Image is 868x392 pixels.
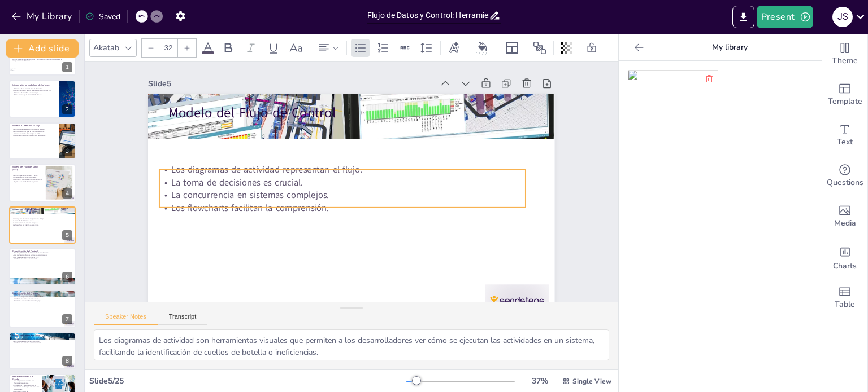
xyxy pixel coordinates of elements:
button: My Library [8,7,77,25]
p: El pseudocódigo simplifica la implementación. [12,296,72,298]
img: 7330dabc-27bd-4002-bf70-31be429dc1ea.png [628,71,718,80]
p: Los diagramas de estados son herramientas visuales. [12,380,39,384]
div: Get real-time input from your audience [822,156,867,196]
button: Export to PowerPoint [732,6,754,28]
div: 7 [62,314,72,324]
p: Modelado Orientado al Flujo [12,124,56,127]
p: La representación clara mejora el análisis. [12,133,56,135]
span: Text [837,136,853,148]
p: Transiciones y eventos son clave. [12,384,39,386]
div: 4 [9,164,76,201]
span: Single View [572,377,611,386]
div: 6 [9,248,76,285]
div: 2 [9,80,76,117]
div: Akatab [91,40,121,55]
div: Change the overall theme [822,34,867,74]
p: La toma de decisiones es crucial. [11,219,71,222]
p: El modelado ayuda a reducir riesgos. [12,91,56,94]
p: Modelo del Flujo de Control [12,208,72,211]
p: Los diagramas de actividad representan el flujo. [179,87,518,248]
button: Add slide [6,39,79,58]
div: Add charts and graphs [822,237,867,278]
div: 8 [9,332,76,369]
span: Media [834,217,856,230]
div: Background color [474,42,491,54]
div: Add a table [822,278,867,318]
div: Layout [503,39,521,57]
span: Questions [827,177,863,189]
p: Los flowcharts facilitan la comprensión. [11,224,71,226]
p: Técnicas clave para un modelado efectivo. [12,94,56,96]
button: Transcript [158,313,208,325]
span: Position [533,41,546,55]
p: El modelado es esencial para el desarrollo. [12,87,56,90]
p: La validación es clave para el éxito del sistema. [12,134,56,136]
p: Modelo del Flujo de Datos (DFD) [12,165,42,171]
span: Theme [832,55,858,67]
div: 1 [9,38,76,76]
span: Table [835,298,855,311]
p: Modelo del Flujo de Control [209,36,550,201]
p: La claridad en la representación evita confusiones. [12,386,39,390]
p: La documentación clara es crucial. [12,258,72,261]
div: 5 [9,206,76,244]
p: Ayuda en la validación de requisitos. [12,180,42,183]
input: Insert title [367,7,489,24]
div: 1 [62,62,72,72]
div: Slide 5 [204,5,468,130]
p: Los flowcharts facilitan la comprensión. [163,122,503,282]
div: Saved [85,11,120,22]
p: Representaciones de Estado [12,375,39,381]
textarea: Los diagramas de actividad son herramientas visuales que permiten a los desarrolladores ver cómo ... [94,329,609,360]
p: Descripciones estructuradas son clave. [12,294,72,296]
div: 7 [9,290,76,327]
div: Add text boxes [822,115,867,156]
p: Facilita la comunicación con stakeholders. [12,178,42,180]
div: Add ready made slides [822,74,867,115]
span: Charts [833,260,857,272]
p: My library [648,34,811,61]
p: La documentación de eventos es crucial. [12,342,72,345]
div: 2 [62,104,72,114]
div: Slide 5 / 25 [89,376,406,386]
p: La representación de procesos mejora la comunicación. [12,89,56,91]
p: Especificación del Proceso [12,292,72,295]
div: Add images, graphics, shapes or video [822,196,867,237]
p: Especificación del Control [12,250,72,253]
p: La toma de decisiones es crucial. [173,99,513,259]
div: 3 [9,122,76,160]
div: 37 % [526,376,553,386]
p: Tablas y árboles de decisión son herramientas clave. [12,252,72,254]
div: Text effects [445,39,462,57]
button: Present [757,6,813,28]
span: Template [828,95,862,108]
p: La concurrencia en sistemas complejos. [168,110,508,270]
p: El flujo de control guía la toma de decisiones. [12,130,56,133]
p: La concurrencia en sistemas complejos. [11,222,71,224]
p: Disparadores y condiciones son esenciales. [12,338,72,340]
p: Los diagramas de actividad representan el flujo. [11,218,71,220]
p: Introducción al Modelado de Software [12,83,56,86]
p: Las reglas de negocio son esenciales. [12,256,72,258]
div: 8 [62,356,72,366]
p: El DFD representa procesos y flujos. [12,174,42,177]
p: El flujo de datos es esencial para el modelado. [12,128,56,130]
p: Identificación de eventos mediante casos de uso. [12,336,72,338]
p: Esta presentación aborda el modelado de software enfocado en el flujo de datos y el control, pres... [12,56,72,63]
p: Facilita la comunicación entre el equipo. [12,300,72,302]
div: J S [832,7,853,27]
div: 5 [62,230,72,240]
button: J S [832,6,853,28]
p: Modelo de Comportamiento [12,333,72,337]
div: 6 [62,272,72,282]
button: Speaker Notes [94,313,158,325]
p: El análisis detallado mejora el sistema. [12,340,72,342]
p: Niveles de DFD: contexto y nivel 1. [12,177,42,179]
div: 3 [62,146,72,156]
p: Las pre/postcondiciones guían el comportamiento. [12,254,72,256]
div: 4 [62,188,72,199]
p: La documentación clara evita errores. [12,298,72,301]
